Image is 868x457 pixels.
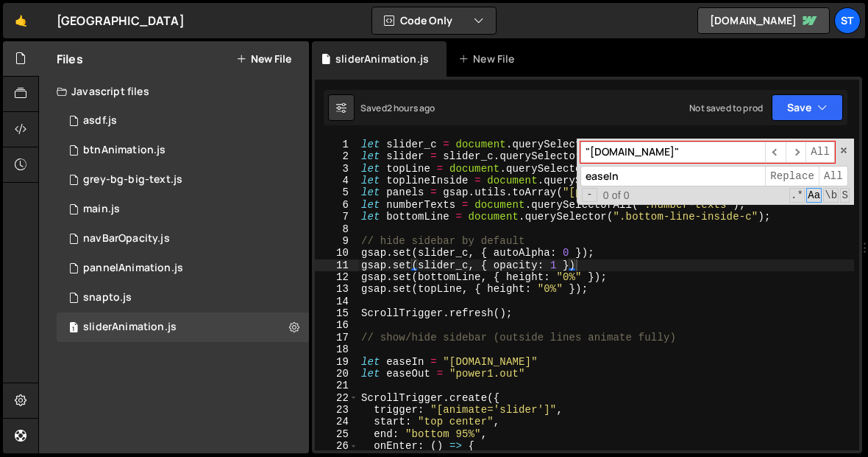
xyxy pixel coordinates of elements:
span: 0 of 0 [597,189,636,201]
div: 20 [315,368,358,380]
button: Save [772,94,843,121]
div: navBarOpacity.js [83,232,170,245]
span: ​ [765,142,786,163]
span: Replace [765,166,819,187]
div: 10 [315,247,358,259]
div: 11 [315,259,358,271]
div: snapto.js [83,291,132,304]
button: Code Only [372,7,496,34]
div: 6 [315,199,358,211]
div: 16 [315,319,358,331]
div: 16620/45296.js [57,224,309,254]
span: Search In Selection [840,188,850,203]
div: Not saved to prod [689,102,763,114]
div: 25 [315,428,358,440]
div: Saved [360,102,435,114]
div: 24 [315,416,358,428]
div: 16620/45285.js [57,313,309,342]
span: ​ [786,142,806,163]
div: 16620/45290.js [57,254,309,283]
button: New File [236,53,291,65]
div: 2 [315,150,358,162]
div: 12 [315,271,358,283]
div: [GEOGRAPHIC_DATA] [57,12,185,29]
div: btnAnimation.js [83,144,166,157]
div: main.js [83,203,120,216]
div: 23 [315,404,358,416]
div: 19 [315,356,358,368]
a: 🤙 [3,3,39,38]
div: 14 [315,296,358,307]
div: 5 [315,186,358,198]
div: 13 [315,283,358,295]
span: Whole Word Search [823,188,839,203]
div: 8 [315,223,358,235]
div: asdf.js [83,114,117,128]
div: 7 [315,211,358,223]
div: 16620/45283.js [57,165,309,195]
div: pannelAnimation.js [83,262,183,275]
span: Alt-Enter [805,142,835,163]
div: 3 [315,163,358,175]
div: 22 [315,392,358,404]
input: Search for [580,142,765,163]
div: 16620/45392.js [57,195,309,224]
div: 17 [315,332,358,343]
div: 9 [315,235,358,247]
span: All [819,166,848,187]
div: 16620/45387.js [57,136,309,165]
h2: Files [57,51,83,67]
a: St [834,7,861,34]
div: Javascript files [39,77,309,106]
span: 1 [69,323,78,335]
div: New File [458,52,520,66]
div: 21 [315,380,358,391]
div: grey-bg-big-text.js [83,173,182,186]
div: 16620/45274.js [57,283,309,313]
div: 4 [315,175,358,186]
span: Toggle Replace mode [582,188,597,201]
a: [DOMAIN_NAME] [697,7,830,34]
div: sliderAnimation.js [335,52,429,66]
span: CaseSensitive Search [806,188,822,203]
div: 15 [315,307,358,319]
input: Replace with [580,166,765,187]
div: 26 [315,440,358,452]
div: sliderAnimation.js [83,321,177,334]
div: 2 hours ago [387,102,435,114]
div: 18 [315,343,358,355]
div: 16620/45281.js [57,106,309,136]
span: RegExp Search [789,188,805,203]
div: 1 [315,139,358,150]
